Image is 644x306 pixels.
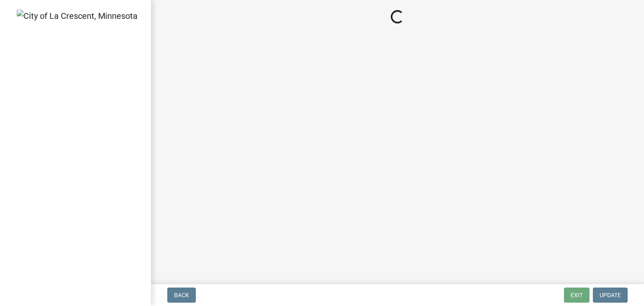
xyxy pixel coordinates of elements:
span: Update [600,292,621,298]
img: City of La Crescent, Minnesota [17,10,138,22]
button: Back [167,288,196,303]
button: Update [593,288,628,303]
button: Exit [564,288,589,303]
span: Back [174,292,189,298]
